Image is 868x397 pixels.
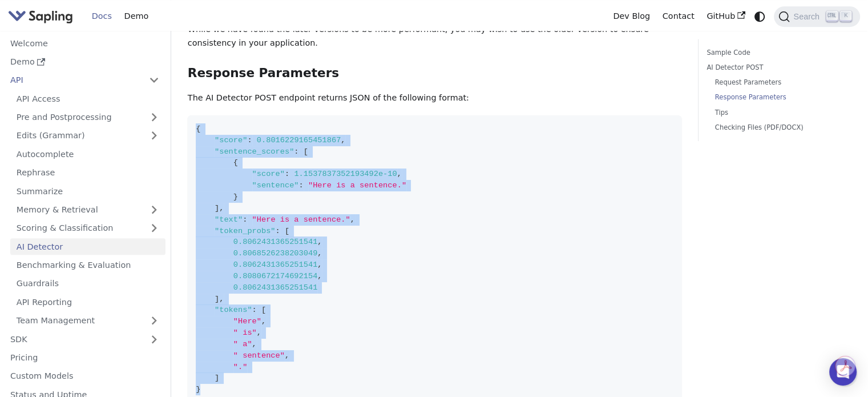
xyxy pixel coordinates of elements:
[233,317,261,326] span: "Here"
[840,11,851,21] kbd: K
[252,181,299,190] span: "sentence"
[233,158,238,167] span: {
[8,8,73,25] img: Sapling.ai
[215,227,276,235] span: "token_probs"
[188,91,681,105] p: The AI Detector POST endpoint returns JSON of the following format:
[252,340,257,348] span: ,
[143,331,165,347] button: Expand sidebar category 'SDK'
[294,170,397,178] span: 1.1537837352193492e-10
[350,215,355,224] span: ,
[196,385,200,394] span: }
[257,136,341,145] span: 0.8016229165451867
[308,181,406,190] span: "Here is a sentence."
[233,260,318,269] span: 0.8062431365251541
[10,127,165,144] a: Edits (Grammar)
[10,165,165,181] a: Rephrase
[188,66,681,81] h3: Response Parameters
[252,170,285,178] span: "score"
[4,331,143,347] a: SDK
[243,215,247,224] span: :
[752,8,768,25] button: Switch between dark and light mode (currently system mode)
[790,12,826,21] span: Search
[86,7,118,25] a: Docs
[233,249,318,258] span: 0.8068526238203049
[285,227,289,235] span: [
[8,8,77,25] a: Sapling.ai
[10,294,165,310] a: API Reporting
[215,136,247,145] span: "score"
[233,272,318,280] span: 0.8080672174692154
[829,358,857,386] div: Open Intercom Messenger
[706,62,847,73] a: AI Detector POST
[276,227,280,235] span: :
[215,204,219,212] span: ]
[317,260,322,269] span: ,
[233,283,318,292] span: 0.8062431365251541
[298,181,303,190] span: :
[10,257,165,274] a: Benchmarking & Evaluation
[215,374,219,382] span: ]
[10,146,165,162] a: Autocomplete
[4,54,165,70] a: Demo
[10,109,165,126] a: Pre and Postprocessing
[294,147,298,156] span: :
[188,23,681,50] p: While we have found the later versions to be more performant, you may wish to use the older versi...
[257,328,261,337] span: ,
[233,328,257,337] span: " is"
[341,136,345,145] span: ,
[252,215,350,224] span: "Here is a sentence."
[219,204,224,212] span: ,
[233,340,252,348] span: " a"
[715,107,843,118] a: Tips
[700,7,751,25] a: GitHub
[10,275,165,292] a: Guardrails
[4,368,165,384] a: Custom Models
[715,122,843,133] a: Checking Files (PDF/DOCX)
[215,306,252,314] span: "tokens"
[215,295,219,303] span: ]
[656,7,701,25] a: Contact
[10,183,165,199] a: Summarize
[317,238,322,246] span: ,
[10,220,165,236] a: Scoring & Classification
[4,350,165,366] a: Pricing
[233,193,238,201] span: }
[233,363,248,371] span: "."
[215,215,243,224] span: "text"
[715,92,843,103] a: Response Parameters
[219,295,224,303] span: ,
[10,90,165,107] a: API Access
[118,7,155,25] a: Demo
[10,238,165,255] a: AI Detector
[4,35,165,51] a: Welcome
[715,77,843,88] a: Request Parameters
[317,249,322,258] span: ,
[261,306,266,314] span: [
[233,238,318,246] span: 0.8062431365251541
[196,125,200,133] span: {
[252,306,257,314] span: :
[247,136,252,145] span: :
[285,351,289,360] span: ,
[607,7,656,25] a: Dev Blog
[233,351,285,360] span: " sentence"
[706,47,847,58] a: Sample Code
[143,72,165,89] button: Collapse sidebar category 'API'
[397,170,402,178] span: ,
[10,312,165,329] a: Team Management
[10,202,165,218] a: Memory & Retrieval
[261,317,266,326] span: ,
[774,6,859,27] button: Search (Ctrl+K)
[285,170,289,178] span: :
[4,72,143,89] a: API
[215,147,294,156] span: "sentence_scores"
[304,147,308,156] span: [
[317,272,322,280] span: ,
